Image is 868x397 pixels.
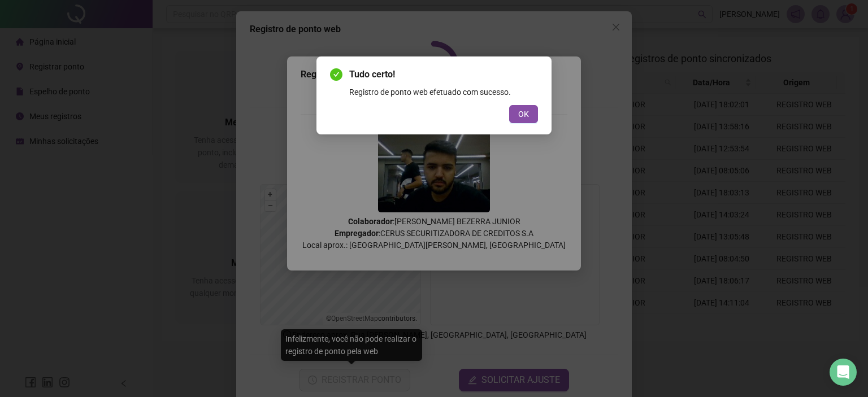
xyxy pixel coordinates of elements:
[349,68,538,81] span: Tudo certo!
[349,86,538,98] div: Registro de ponto web efetuado com sucesso.
[509,105,538,123] button: OK
[830,359,857,386] div: Open Intercom Messenger
[330,68,342,81] span: check-circle
[518,108,529,120] span: OK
